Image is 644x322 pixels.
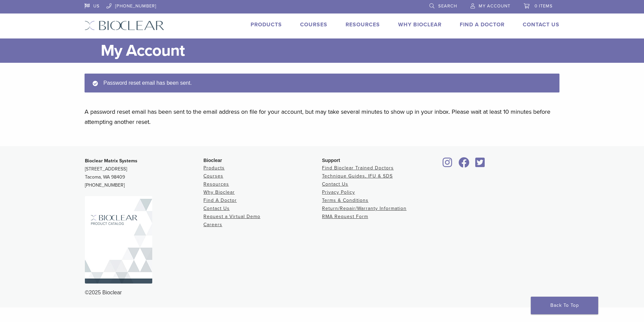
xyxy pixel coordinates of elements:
[322,158,340,163] span: Support
[251,21,282,28] a: Products
[322,197,368,203] a: Terms & Conditions
[535,3,553,9] span: 0 items
[322,214,368,219] a: RMA Request Form
[473,161,487,168] a: Bioclear
[203,206,230,211] a: Contact Us
[203,158,222,163] span: Bioclear
[456,161,472,168] a: Bioclear
[203,173,223,179] a: Courses
[441,161,455,168] a: Bioclear
[203,189,235,195] a: Why Bioclear
[101,38,559,63] h1: My Account
[203,222,222,227] a: Careers
[203,197,237,203] a: Find A Doctor
[479,3,510,9] span: My Account
[85,21,164,30] img: Bioclear
[203,214,260,219] a: Request a Virtual Demo
[460,21,505,28] a: Find A Doctor
[85,74,559,92] div: Password reset email has been sent.
[346,21,380,28] a: Resources
[322,173,393,179] a: Technique Guides, IFU & SDS
[203,165,225,171] a: Products
[85,289,559,297] div: ©2025 Bioclear
[203,181,229,187] a: Resources
[85,196,152,284] img: Bioclear
[523,21,559,28] a: Contact Us
[438,3,457,9] span: Search
[85,157,203,189] p: [STREET_ADDRESS] Tacoma, WA 98409 [PHONE_NUMBER]
[85,107,559,127] p: A password reset email has been sent to the email address on file for your account, but may take ...
[322,165,394,171] a: Find Bioclear Trained Doctors
[531,297,598,314] a: Back To Top
[322,181,348,187] a: Contact Us
[300,21,327,28] a: Courses
[322,189,355,195] a: Privacy Policy
[85,158,137,164] strong: Bioclear Matrix Systems
[322,206,407,211] a: Return/Repair/Warranty Information
[398,21,442,28] a: Why Bioclear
